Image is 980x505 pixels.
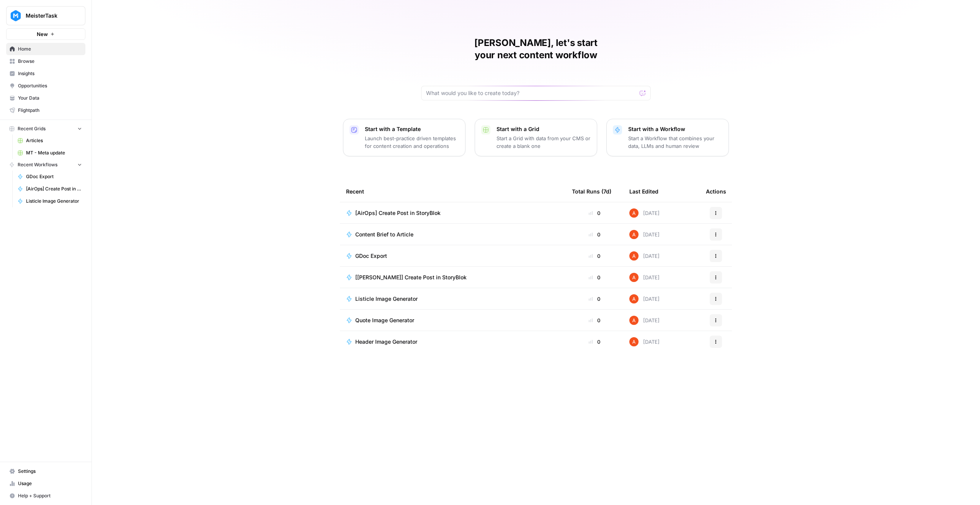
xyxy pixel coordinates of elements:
[706,181,726,202] div: Actions
[6,92,85,104] a: Your Data
[26,185,82,192] span: [AirOps] Create Post in StoryBlok
[346,295,560,303] a: Listicle Image Generator
[628,134,722,150] p: Start a Workflow that combines your data, LLMs and human review
[355,316,414,324] span: Quote Image Generator
[26,137,82,144] span: Articles
[26,173,82,180] span: GDoc Export
[6,159,85,171] button: Recent Workflows
[14,171,85,183] a: GDoc Export
[497,134,591,150] p: Start a Grid with data from your CMS or create a blank one
[629,181,658,202] div: Last Edited
[18,125,46,132] span: Recent Grids
[18,95,82,102] span: Your Data
[629,230,660,239] div: [DATE]
[346,274,560,281] a: [[PERSON_NAME]] Create Post in StoryBlok
[365,134,459,150] p: Launch best-practice driven templates for content creation and operations
[628,125,722,133] p: Start with a Workflow
[572,316,617,324] div: 0
[18,492,82,499] span: Help + Support
[629,208,660,218] div: [DATE]
[26,149,82,156] span: MT - Meta update
[346,209,560,217] a: [AirOps] Create Post in StoryBlok
[343,119,465,156] button: Start with a TemplateLaunch best-practice driven templates for content creation and operations
[26,12,72,20] span: MeisterTask
[355,274,467,281] span: [[PERSON_NAME]] Create Post in StoryBlok
[6,80,85,92] a: Opportunities
[14,147,85,159] a: MT - Meta update
[629,337,639,346] img: cje7zb9ux0f2nqyv5qqgv3u0jxek
[629,251,639,261] img: cje7zb9ux0f2nqyv5qqgv3u0jxek
[6,490,85,502] button: Help + Support
[6,28,85,40] button: New
[572,295,617,303] div: 0
[37,30,48,38] span: New
[6,465,85,477] a: Settings
[475,119,597,156] button: Start with a GridStart a Grid with data from your CMS or create a blank one
[426,89,637,97] input: What would you like to create today?
[14,183,85,195] a: [AirOps] Create Post in StoryBlok
[629,294,639,303] img: cje7zb9ux0f2nqyv5qqgv3u0jxek
[365,125,459,133] p: Start with a Template
[629,316,660,325] div: [DATE]
[9,9,23,23] img: MeisterTask Logo
[6,6,85,25] button: Workspace: MeisterTask
[629,273,660,282] div: [DATE]
[18,58,82,65] span: Browse
[18,480,82,487] span: Usage
[18,70,82,77] span: Insights
[346,316,560,324] a: Quote Image Generator
[18,161,57,168] span: Recent Workflows
[6,123,85,134] button: Recent Grids
[346,338,560,346] a: Header Image Generator
[355,209,441,217] span: [AirOps] Create Post in StoryBlok
[572,181,611,202] div: Total Runs (7d)
[629,230,639,239] img: cje7zb9ux0f2nqyv5qqgv3u0jxek
[572,274,617,281] div: 0
[572,209,617,217] div: 0
[629,251,660,261] div: [DATE]
[421,37,651,61] h1: [PERSON_NAME], let's start your next content workflow
[18,107,82,114] span: Flightpath
[346,181,560,202] div: Recent
[6,104,85,116] a: Flightpath
[18,46,82,52] span: Home
[629,316,639,325] img: cje7zb9ux0f2nqyv5qqgv3u0jxek
[6,43,85,55] a: Home
[629,337,660,346] div: [DATE]
[6,477,85,490] a: Usage
[629,208,639,218] img: cje7zb9ux0f2nqyv5qqgv3u0jxek
[572,338,617,346] div: 0
[355,295,418,303] span: Listicle Image Generator
[18,468,82,475] span: Settings
[572,231,617,238] div: 0
[14,134,85,147] a: Articles
[572,252,617,260] div: 0
[6,55,85,67] a: Browse
[355,252,387,260] span: GDoc Export
[629,273,639,282] img: cje7zb9ux0f2nqyv5qqgv3u0jxek
[14,195,85,207] a: Listicle Image Generator
[355,338,417,346] span: Header Image Generator
[346,231,560,238] a: Content Brief to Article
[606,119,729,156] button: Start with a WorkflowStart a Workflow that combines your data, LLMs and human review
[629,294,660,303] div: [DATE]
[346,252,560,260] a: GDoc Export
[26,198,82,205] span: Listicle Image Generator
[6,67,85,80] a: Insights
[355,231,413,238] span: Content Brief to Article
[18,82,82,89] span: Opportunities
[497,125,591,133] p: Start with a Grid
